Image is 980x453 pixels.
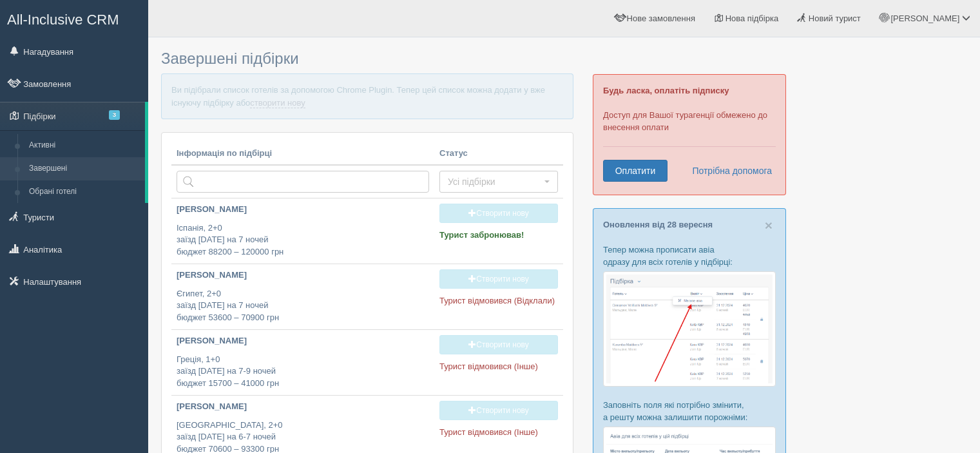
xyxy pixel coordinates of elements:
a: Потрібна допомога [684,160,773,182]
a: [PERSON_NAME] Єгипет, 2+0заїзд [DATE] на 7 ночейбюджет 53600 – 70900 грн [171,264,434,329]
p: Греція, 1+0 заїзд [DATE] на 7-9 ночей бюджет 15700 – 41000 грн [177,354,429,390]
input: Пошук за країною або туристом [177,171,429,193]
p: [PERSON_NAME] [177,401,429,413]
a: Обрані готелі [23,180,145,204]
a: [PERSON_NAME] Греція, 1+0заїзд [DATE] на 7-9 ночейбюджет 15700 – 41000 грн [171,330,434,395]
a: Створити нову [439,401,558,420]
a: [PERSON_NAME] Іспанія, 2+0заїзд [DATE] на 7 ночейбюджет 88200 – 120000 грн [171,198,434,264]
span: × [765,218,773,233]
th: Статус [434,142,563,166]
a: Створити нову [439,269,558,289]
p: Заповніть поля які потрібно змінити, а решту можна залишити порожніми: [603,399,776,423]
span: All-Inclusive CRM [7,12,119,28]
p: [PERSON_NAME] [177,204,429,216]
span: 3 [109,110,120,120]
p: Ви підібрали список готелів за допомогою Chrome Plugin. Тепер цей список можна додати у вже існую... [161,73,573,119]
span: Завершені підбірки [161,50,299,67]
p: Тепер можна прописати авіа одразу для всіх готелів у підбірці: [603,244,776,268]
span: Нова підбірка [725,14,779,23]
p: Іспанія, 2+0 заїзд [DATE] на 7 ночей бюджет 88200 – 120000 грн [177,222,429,258]
a: створити нову [250,98,305,108]
p: Турист відмовився (Інше) [439,427,558,439]
p: [PERSON_NAME] [177,269,429,282]
p: Турист відмовився (Відклали) [439,295,558,307]
b: Будь ласка, оплатіть підписку [603,86,729,95]
p: [PERSON_NAME] [177,335,429,347]
div: Доступ для Вашої турагенції обмежено до внесення оплати [593,74,786,195]
a: Оплатити [603,160,668,182]
p: Єгипет, 2+0 заїзд [DATE] на 7 ночей бюджет 53600 – 70900 грн [177,288,429,324]
span: Нове замовлення [627,14,695,23]
a: Активні [23,134,145,157]
span: Новий турист [809,14,861,23]
a: Створити нову [439,335,558,354]
a: Завершені [23,157,145,180]
a: All-Inclusive CRM [1,1,148,36]
p: Турист забронював! [439,229,558,242]
a: Оновлення від 28 вересня [603,220,713,229]
span: [PERSON_NAME] [890,14,959,23]
th: Інформація по підбірці [171,142,434,166]
p: Турист відмовився (Інше) [439,361,558,373]
a: Створити нову [439,204,558,223]
button: Усі підбірки [439,171,558,193]
button: Close [765,218,773,232]
img: %D0%BF%D1%96%D0%B4%D0%B1%D1%96%D1%80%D0%BA%D0%B0-%D0%B0%D0%B2%D1%96%D0%B0-1-%D1%81%D1%80%D0%BC-%D... [603,271,776,387]
span: Усі підбірки [448,175,541,188]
